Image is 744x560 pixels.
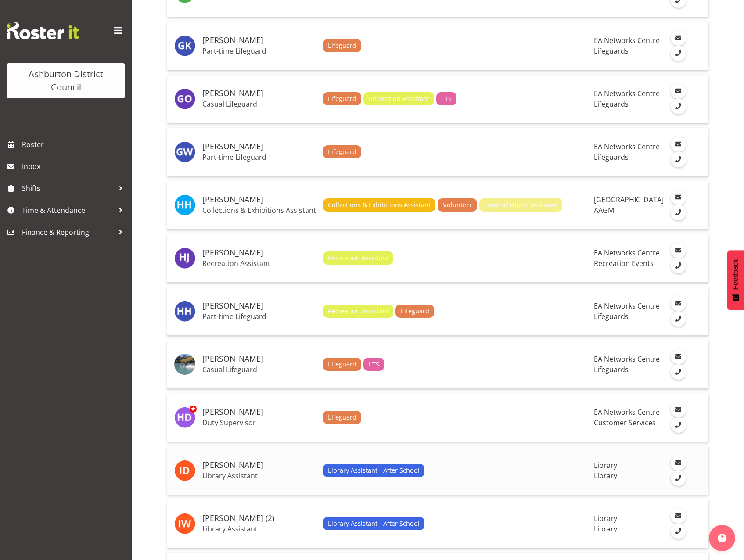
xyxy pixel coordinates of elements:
[727,250,744,310] button: Feedback - Show survey
[202,89,316,98] h5: [PERSON_NAME]
[594,365,629,374] span: Lifeguards
[328,253,388,263] span: Recreation Assistant
[202,471,316,480] p: Library Assistant
[202,514,316,523] h5: [PERSON_NAME] (2)
[594,418,656,427] span: Customer Services
[594,89,660,98] span: EA Networks Centre
[671,83,686,99] a: Email Employee
[328,200,431,210] span: Collections & Exhibitions Assistant
[671,99,686,114] a: Call Employee
[202,302,316,310] h5: [PERSON_NAME]
[594,407,660,417] span: EA Networks Centre
[328,94,356,104] span: Lifeguard
[202,355,316,363] h5: [PERSON_NAME]
[22,138,127,151] span: Roster
[484,200,557,210] span: Front of House Assistant
[401,306,429,316] span: Lifeguard
[174,301,195,322] img: harriet-hill8786.jpg
[174,194,195,215] img: hannah-herbert-olsen11027.jpg
[671,243,686,258] a: Email Employee
[202,259,316,268] p: Recreation Assistant
[15,68,116,94] div: Ashburton District Council
[671,508,686,524] a: Email Employee
[202,47,316,55] p: Part-time Lifeguard
[369,94,429,104] span: Recreation Assistant
[594,99,629,109] span: Lifeguards
[202,461,316,470] h5: [PERSON_NAME]
[174,513,195,534] img: isabel-wang-210368.jpg
[594,471,617,481] span: Library
[174,35,195,56] img: gideon-kuipers10431.jpg
[174,141,195,162] img: guy-ward9855.jpg
[328,466,420,475] span: Library Assistant - After School
[594,205,614,215] span: AAGM
[174,248,195,269] img: hannah-joyce8493.jpg
[594,354,660,364] span: EA Networks Centre
[22,226,114,239] span: Finance & Reporting
[22,182,114,195] span: Shifts
[671,46,686,61] a: Call Employee
[328,519,420,528] span: Library Assistant - After School
[202,36,316,45] h5: [PERSON_NAME]
[671,30,686,46] a: Email Employee
[594,513,617,523] span: Library
[174,354,195,375] img: harrison-doak603f5c219606abcd8e355b5e61fad8ce.png
[441,94,452,104] span: LTS
[732,259,740,290] span: Feedback
[202,153,316,162] p: Part-time Lifeguard
[7,22,79,39] img: Rosterit website logo
[328,413,356,422] span: Lifeguard
[594,460,617,470] span: Library
[594,301,660,311] span: EA Networks Centre
[22,160,127,173] span: Inbox
[328,147,356,157] span: Lifeguard
[202,142,316,151] h5: [PERSON_NAME]
[671,402,686,417] a: Email Employee
[671,455,686,470] a: Email Employee
[671,524,686,539] a: Call Employee
[671,311,686,327] a: Call Employee
[594,524,617,534] span: Library
[174,407,195,428] img: hayley-dickson3805.jpg
[594,248,660,258] span: EA Networks Centre
[671,190,686,205] a: Email Employee
[202,206,316,215] p: Collections & Exhibitions Assistant
[671,258,686,273] a: Call Employee
[443,200,472,210] span: Volunteer
[202,100,316,108] p: Casual Lifeguard
[202,248,316,257] h5: [PERSON_NAME]
[202,418,316,427] p: Duty Supervisor
[174,88,195,109] img: guy-ohana10430.jpg
[202,195,316,204] h5: [PERSON_NAME]
[174,460,195,481] img: isaac-dunne10342.jpg
[369,359,379,369] span: LTS
[671,364,686,380] a: Call Employee
[202,408,316,416] h5: [PERSON_NAME]
[671,296,686,311] a: Email Employee
[328,306,388,316] span: Recreation Assistant
[671,205,686,220] a: Call Employee
[718,534,726,542] img: help-xxl-2.png
[594,36,660,45] span: EA Networks Centre
[594,312,629,321] span: Lifeguards
[671,470,686,486] a: Call Employee
[202,524,316,533] p: Library Assistant
[671,349,686,364] a: Email Employee
[671,152,686,167] a: Call Employee
[22,204,114,217] span: Time & Attendance
[328,359,356,369] span: Lifeguard
[328,41,356,50] span: Lifeguard
[594,258,654,268] span: Recreation Events
[671,136,686,152] a: Email Employee
[671,417,686,433] a: Call Employee
[594,46,629,56] span: Lifeguards
[202,312,316,321] p: Part-time Lifeguard
[202,365,316,374] p: Casual Lifeguard
[594,152,629,162] span: Lifeguards
[594,195,664,205] span: [GEOGRAPHIC_DATA]
[594,142,660,151] span: EA Networks Centre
